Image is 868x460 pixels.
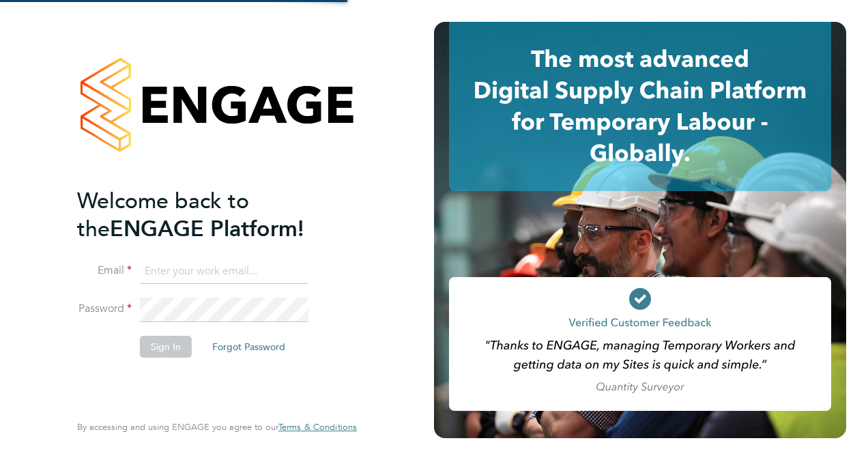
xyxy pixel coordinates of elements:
[140,336,192,358] button: Sign In
[201,336,296,358] button: Forgot Password
[77,302,132,316] label: Password
[77,421,357,433] span: By accessing and using ENGAGE you agree to our
[278,422,357,433] a: Terms & Conditions
[140,259,308,284] input: Enter your work email...
[77,187,343,243] h2: ENGAGE Platform!
[77,188,249,242] span: Welcome back to the
[77,263,132,278] label: Email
